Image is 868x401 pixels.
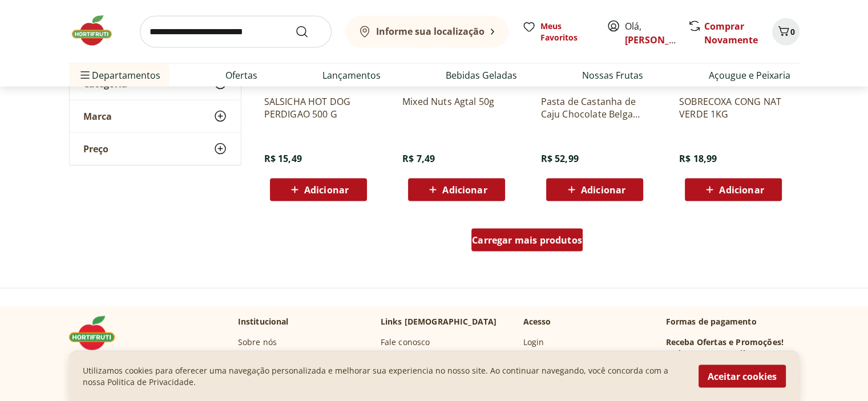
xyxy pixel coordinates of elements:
a: Pasta de Castanha de Caju Chocolate Belga Naked Nuts 300g [540,95,649,120]
img: Hortifruti [69,14,126,48]
a: Açougue e Peixaria [708,68,790,82]
h3: Receba Ofertas e Promoções! [666,337,784,348]
span: Adicionar [442,185,487,195]
button: Informe sua localização [345,16,508,48]
span: R$ 52,99 [540,152,578,165]
button: Carrinho [772,18,800,46]
a: Carregar mais produtos [471,229,583,256]
button: Adicionar [546,179,643,201]
button: Adicionar [270,179,367,201]
button: Marca [70,100,241,132]
span: Preço [83,143,108,154]
span: R$ 15,49 [264,152,302,165]
button: Adicionar [685,179,782,201]
a: Mixed Nuts Agtal 50g [402,95,511,120]
input: search [140,16,332,48]
a: SOBRECOXA CONG NAT VERDE 1KG [679,95,788,120]
span: R$ 7,49 [402,152,435,165]
span: Adicionar [304,185,349,195]
button: Preço [70,132,241,164]
p: Links [DEMOGRAPHIC_DATA] [381,316,497,327]
span: 0 [790,26,795,37]
a: SALSICHA HOT DOG PERDIGAO 500 G [264,95,373,120]
a: Meus Favoritos [522,21,593,43]
a: Bebidas Geladas [446,68,517,82]
b: Informe sua localização [376,25,485,38]
span: Marca [83,110,112,121]
a: Login [523,337,544,348]
span: Adicionar [719,185,764,195]
button: Aceitar cookies [699,364,786,387]
button: Submit Search [295,25,322,39]
img: Hortifruti [69,316,126,350]
a: Lançamentos [322,68,381,82]
h3: Cadastre seu e-mail: [666,348,748,359]
span: Adicionar [581,185,625,195]
a: Comprar Novamente [704,20,758,46]
a: Fale conosco [381,337,430,348]
p: Institucional [238,316,289,327]
span: R$ 18,99 [679,152,717,165]
a: Ofertas [225,68,257,82]
span: Meus Favoritos [540,21,593,43]
button: Menu [78,62,92,89]
a: [PERSON_NAME] [625,34,699,46]
a: Sobre nós [238,337,277,348]
p: Utilizamos cookies para oferecer uma navegação personalizada e melhorar sua experiencia no nosso ... [83,364,685,387]
p: Acesso [523,316,551,327]
span: Carregar mais produtos [472,236,582,245]
span: Olá, [625,19,676,47]
p: Formas de pagamento [666,316,800,327]
button: Adicionar [408,179,505,201]
a: Nossas Frutas [582,68,643,82]
span: Departamentos [78,62,160,89]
